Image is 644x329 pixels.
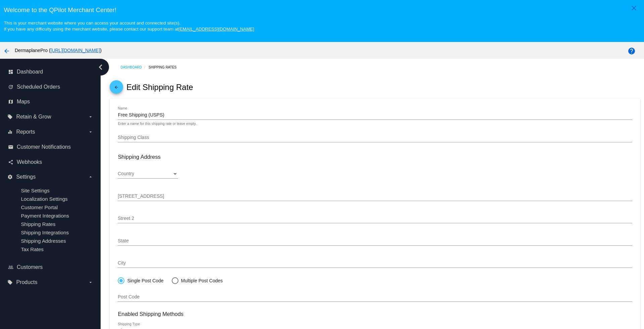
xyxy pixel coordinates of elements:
[88,280,93,285] i: arrow_drop_down
[17,84,60,90] span: Scheduled Orders
[112,85,120,93] mat-icon: arrow_back
[16,129,35,135] span: Reports
[8,265,13,270] i: people_outline
[118,154,632,160] h3: Shipping Address
[21,246,44,252] a: Tax Rates
[8,69,13,75] i: dashboard
[95,62,106,73] i: chevron_left
[124,278,163,283] div: Single Post Code
[88,174,93,180] i: arrow_drop_down
[21,230,69,235] a: Shipping Integrations
[21,213,69,219] a: Payment Integrations
[118,238,632,244] input: State
[21,238,66,244] a: Shipping Addresses
[8,99,13,104] i: map
[8,159,13,165] i: share
[17,99,30,105] span: Maps
[120,62,149,73] a: Dashboard
[88,114,93,120] i: arrow_drop_down
[178,27,254,32] a: [EMAIL_ADDRESS][DOMAIN_NAME]
[118,112,632,118] input: Name
[21,204,58,210] a: Customer Portal
[118,216,632,221] input: Street 2
[118,294,632,300] input: Post Code
[8,96,93,107] a: map Maps
[17,144,71,150] span: Customer Notifications
[21,188,49,193] a: Site Settings
[126,83,193,92] h2: Edit Shipping Rate
[16,279,37,285] span: Products
[3,47,11,55] mat-icon: arrow_back
[4,20,254,32] small: This is your merchant website where you can access your account and connected site(s). If you hav...
[51,48,100,53] a: [URL][DOMAIN_NAME]
[118,171,178,177] mat-select: Country
[16,114,51,120] span: Retain & Grow
[118,311,632,317] h3: Enabled Shipping Methods
[7,129,13,135] i: equalizer
[8,82,93,92] a: update Scheduled Orders
[17,69,43,75] span: Dashboard
[21,221,55,227] a: Shipping Rates
[178,278,223,283] div: Multiple Post Codes
[8,66,93,77] a: dashboard Dashboard
[118,194,632,199] input: Street 1
[17,159,42,165] span: Webhooks
[630,4,638,12] mat-icon: close
[7,280,13,285] i: local_offer
[88,129,93,135] i: arrow_drop_down
[8,142,93,152] a: email Customer Notifications
[15,48,102,53] span: DermaplanePro ( )
[16,174,36,180] span: Settings
[8,262,93,273] a: people_outline Customers
[21,196,67,202] a: Localization Settings
[118,122,196,126] div: Enter a name for this shipping rate or leave empty.
[628,47,636,55] mat-icon: help
[17,264,43,270] span: Customers
[118,171,134,176] span: Country
[7,174,13,180] i: settings
[7,114,13,120] i: local_offer
[8,84,13,90] i: update
[4,6,640,14] h3: Welcome to the QPilot Merchant Center!
[8,144,13,150] i: email
[8,157,93,168] a: share Webhooks
[118,261,632,266] input: City
[118,135,632,140] input: Shipping Class
[149,62,182,73] a: Shipping Rates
